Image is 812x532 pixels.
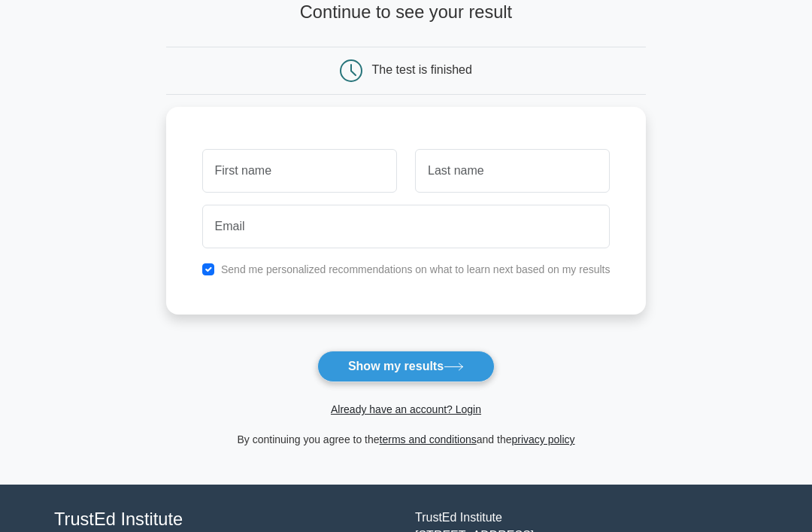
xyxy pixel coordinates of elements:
[372,63,472,76] div: The test is finished
[157,430,656,448] div: By continuing you agree to the and the
[512,433,575,445] a: privacy policy
[202,205,611,248] input: Email
[54,509,397,530] h4: TrustEd Institute
[202,149,397,193] input: First name
[380,433,477,445] a: terms and conditions
[317,351,495,382] button: Show my results
[221,263,611,275] label: Send me personalized recommendations on what to learn next based on my results
[415,149,610,193] input: Last name
[331,403,481,415] a: Already have an account? Login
